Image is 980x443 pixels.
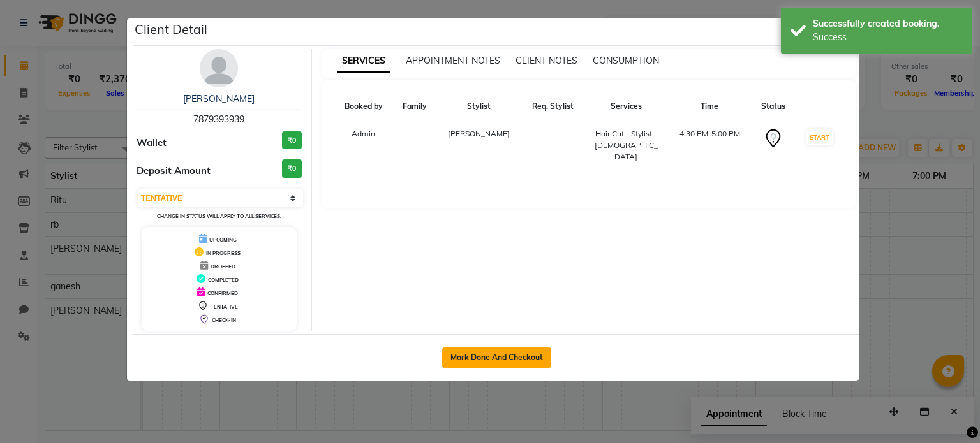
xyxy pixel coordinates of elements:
td: - [393,120,436,171]
span: CONFIRMED [207,290,238,296]
th: Status [752,93,795,120]
span: 7879393939 [193,113,244,125]
th: Services [584,93,668,120]
th: Req. Stylist [521,93,584,120]
h5: Client Detail [135,20,207,39]
th: Booked by [334,93,393,120]
td: - [521,120,584,171]
span: IN PROGRESS [206,250,241,256]
span: APPOINTMENT NOTES [406,55,500,66]
span: TENTATIVE [211,303,238,310]
small: Change in status will apply to all services. [157,213,281,219]
div: Hair Cut - Stylist - [DEMOGRAPHIC_DATA] [591,128,660,163]
th: Time [668,93,752,120]
span: COMPLETED [208,277,239,283]
button: Mark Done And Checkout [442,347,551,368]
span: DROPPED [211,263,235,270]
div: Success [813,31,963,44]
th: Family [393,93,436,120]
span: Wallet [137,136,167,150]
span: [PERSON_NAME] [448,129,510,138]
span: Deposit Amount [137,164,211,178]
h3: ₹0 [282,159,302,178]
a: [PERSON_NAME] [183,93,255,105]
span: CONSUMPTION [593,55,659,66]
img: avatar [200,49,238,87]
span: UPCOMING [209,236,237,243]
span: SERVICES [337,50,390,73]
h3: ₹0 [282,131,302,150]
td: 4:30 PM-5:00 PM [668,120,752,171]
span: CHECK-IN [212,317,236,323]
span: CLIENT NOTES [516,55,577,66]
div: Successfully created booking. [813,17,963,31]
td: Admin [334,120,393,171]
button: START [806,129,833,145]
th: Stylist [436,93,521,120]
